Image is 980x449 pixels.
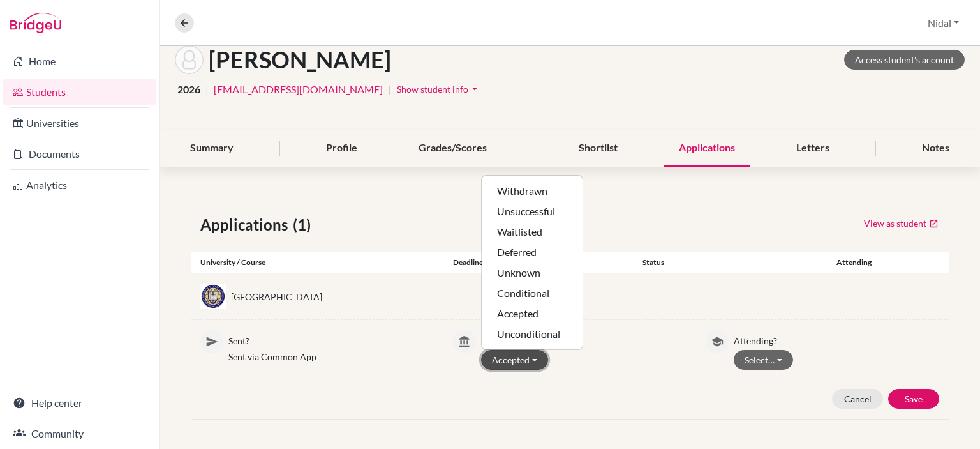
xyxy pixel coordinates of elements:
span: | [205,82,209,97]
p: Sent via Common App [228,350,434,363]
p: University decision [481,330,687,347]
span: 2026 [177,82,200,97]
button: Withdrawn [482,181,583,201]
button: Cancel [832,389,883,409]
div: Grades/Scores [403,130,502,167]
button: Save [888,389,939,409]
div: Deadline [443,257,633,268]
div: Profile [311,130,373,167]
span: | [388,82,391,97]
span: (1) [293,213,316,236]
i: arrow_drop_down [468,82,481,95]
div: Applications [664,130,750,167]
img: us_nd_lxi3a0au.jpeg [200,284,226,309]
button: Nidal [922,11,965,35]
div: Attending [822,257,886,268]
div: Status [633,257,822,268]
a: Home [3,49,156,74]
button: Select… [734,350,793,370]
button: Waitlisted [482,222,583,242]
a: View as student [863,213,939,233]
div: University / Course [191,257,443,268]
div: Shortlist [563,130,633,167]
a: Students [3,79,156,105]
span: Applications [200,213,293,236]
a: Community [3,421,156,446]
div: Accepted [481,175,583,350]
button: Unconditional [482,324,583,344]
a: Documents [3,141,156,167]
button: Unknown [482,263,583,283]
button: Accepted [481,350,548,370]
div: [GEOGRAPHIC_DATA] [231,290,322,303]
button: Deferred [482,242,583,263]
button: Unsuccessful [482,201,583,222]
div: Letters [781,130,845,167]
a: Analytics [3,172,156,198]
p: Attending? [734,330,939,347]
a: Access student's account [844,50,965,70]
a: [EMAIL_ADDRESS][DOMAIN_NAME] [214,82,383,97]
button: Conditional [482,283,583,303]
h1: [PERSON_NAME] [209,46,391,73]
img: Zaid Nassar's avatar [175,45,204,74]
button: Accepted [482,303,583,324]
span: Show student info [397,84,468,95]
a: Universities [3,110,156,136]
div: Notes [907,130,965,167]
button: Show student infoarrow_drop_down [396,79,482,99]
div: Summary [175,130,249,167]
a: Help center [3,390,156,416]
img: Bridge-U [10,13,61,33]
p: Sent? [228,330,434,347]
